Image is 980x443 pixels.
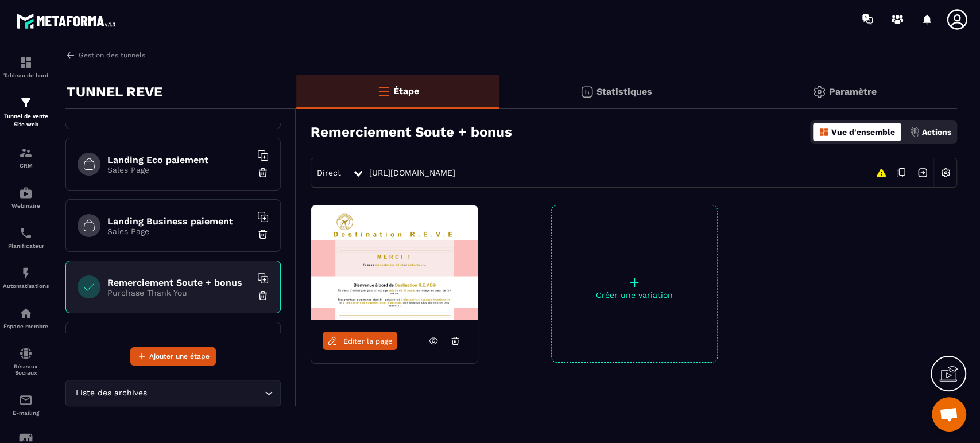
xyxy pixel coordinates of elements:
[3,162,49,169] p: CRM
[73,387,149,399] span: Liste des archives
[107,154,251,165] h6: Landing Eco paiement
[317,168,341,177] span: Direct
[107,227,251,236] p: Sales Page
[3,298,49,338] a: automationsautomationsEspace membre
[311,205,478,320] img: image
[3,338,49,384] a: social-networksocial-networkRéseaux Sociaux
[3,177,49,217] a: automationsautomationsWebinaire
[65,50,76,60] img: arrow
[19,226,33,240] img: scheduler
[257,228,269,240] img: trash
[3,283,49,289] p: Automatisations
[912,162,933,184] img: arrow-next.bcc2205e.svg
[3,47,49,87] a: formationformationTableau de bord
[19,146,33,160] img: formation
[130,347,216,366] button: Ajouter une étape
[3,112,49,129] p: Tunnel de vente Site web
[19,347,33,360] img: social-network
[343,337,393,345] span: Éditer la page
[65,50,145,60] a: Gestion des tunnels
[149,351,210,362] span: Ajouter une étape
[3,87,49,137] a: formationformationTunnel de vente Site web
[107,288,251,297] p: Purchase Thank You
[369,168,455,177] a: [URL][DOMAIN_NAME]
[107,165,251,174] p: Sales Page
[3,137,49,177] a: formationformationCRM
[393,86,419,96] p: Étape
[819,127,829,137] img: dashboard-orange.40269519.svg
[3,384,49,425] a: emailemailE-mailing
[257,167,269,178] img: trash
[909,127,920,137] img: actions.d6e523a2.png
[3,363,49,376] p: Réseaux Sociaux
[831,127,895,137] p: Vue d'ensemble
[3,72,49,79] p: Tableau de bord
[107,216,251,227] h6: Landing Business paiement
[3,410,49,416] p: E-mailing
[323,332,397,350] a: Éditer la page
[67,80,162,103] p: TUNNEL REVE
[107,277,251,288] h6: Remerciement Soute + bonus
[19,186,33,200] img: automations
[16,10,119,32] img: logo
[149,387,262,399] input: Search for option
[377,84,390,98] img: bars-o.4a397970.svg
[19,96,33,110] img: formation
[3,258,49,298] a: automationsautomationsAutomatisations
[3,203,49,209] p: Webinaire
[19,393,33,407] img: email
[3,217,49,258] a: schedulerschedulerPlanificateur
[19,306,33,320] img: automations
[19,56,33,69] img: formation
[65,380,281,406] div: Search for option
[580,85,594,99] img: stats.20deebd0.svg
[552,290,717,300] p: Créer une variation
[3,243,49,249] p: Planificateur
[257,290,269,301] img: trash
[829,86,877,97] p: Paramètre
[935,162,956,184] img: setting-w.858f3a88.svg
[3,323,49,329] p: Espace membre
[552,274,717,290] p: +
[922,127,951,137] p: Actions
[812,85,826,99] img: setting-gr.5f69749f.svg
[932,397,966,432] div: Ouvrir le chat
[596,86,652,97] p: Statistiques
[311,124,512,140] h3: Remerciement Soute + bonus
[19,266,33,280] img: automations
